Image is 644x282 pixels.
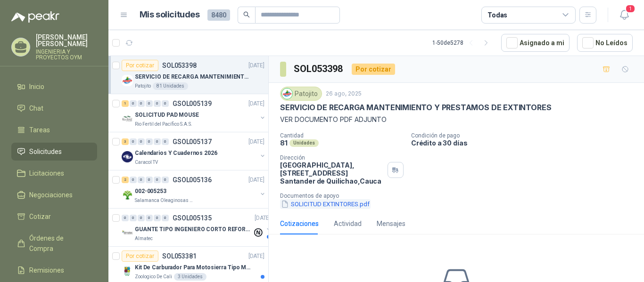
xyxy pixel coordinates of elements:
[11,78,97,96] a: Inicio
[11,99,97,117] a: Chat
[243,11,250,18] span: search
[135,235,153,242] p: Almatec
[11,208,97,226] a: Cotizar
[122,227,133,239] img: Company Logo
[173,138,212,145] p: GSOL005137
[289,139,319,147] div: Unidades
[280,139,288,147] p: 81
[501,34,570,52] button: Asignado a mi
[174,273,206,281] div: 3 Unidades
[11,143,97,161] a: Solicitudes
[122,215,129,221] div: 0
[140,8,200,22] h1: Mis solicitudes
[352,64,395,75] div: Por cotizar
[154,100,161,107] div: 0
[122,177,129,183] div: 2
[122,113,133,124] img: Company Logo
[135,263,252,272] p: Kit De Carburador Para Motosierra Tipo M250 - Zama
[122,136,266,166] a: 3 0 0 0 0 0 GSOL005137[DATE] Company LogoCalendarios Y Cuadernos 2026Caracol TV
[29,265,64,275] span: Remisiones
[11,229,97,258] a: Órdenes de Compra
[122,174,266,204] a: 2 0 0 0 0 0 GSOL005136[DATE] Company Logo002-005253Salamanca Oleaginosas SAS
[432,35,494,50] div: 1 - 50 de 5278
[153,82,188,90] div: 81 Unidades
[29,146,62,157] span: Solicitudes
[135,149,217,158] p: Calendarios Y Cuadernos 2026
[130,100,137,107] div: 0
[122,151,133,162] img: Company Logo
[255,214,271,223] p: [DATE]
[173,215,212,221] p: GSOL005135
[135,159,158,166] p: Caracol TV
[29,211,51,222] span: Cotizar
[135,73,252,81] p: SERVICIO DE RECARGA MANTENIMIENTO Y PRESTAMOS DE EXTINTORES
[248,61,264,70] p: [DATE]
[122,60,158,71] div: Por cotizar
[248,176,264,185] p: [DATE]
[29,103,43,113] span: Chat
[487,10,507,20] div: Todas
[173,177,212,183] p: GSOL005136
[248,252,264,261] p: [DATE]
[411,139,640,147] p: Crédito a 30 días
[36,34,97,47] p: [PERSON_NAME] [PERSON_NAME]
[135,121,192,128] p: Rio Fertil del Pacífico S.A.S.
[162,62,197,69] p: SOL053398
[29,125,50,135] span: Tareas
[122,212,272,242] a: 0 0 0 0 0 0 GSOL005135[DATE] Company LogoGUANTE TIPO INGENIERO CORTO REFORZADOAlmatec
[377,218,405,229] div: Mensajes
[280,161,384,185] p: [GEOGRAPHIC_DATA], [STREET_ADDRESS] Santander de Quilichao , Cauca
[138,100,145,107] div: 0
[146,138,153,145] div: 0
[280,87,322,101] div: Patojito
[122,266,133,277] img: Company Logo
[122,250,158,262] div: Por cotizar
[29,190,73,200] span: Negociaciones
[162,100,169,107] div: 0
[135,197,194,204] p: Salamanca Oleaginosas SAS
[280,193,640,199] p: Documentos de apoyo
[11,121,97,139] a: Tareas
[248,99,264,108] p: [DATE]
[282,89,292,99] img: Company Logo
[280,218,319,229] div: Cotizaciones
[625,4,636,13] span: 1
[207,9,230,21] span: 8480
[154,215,161,221] div: 0
[280,132,404,139] p: Cantidad
[135,82,151,90] p: Patojito
[411,132,640,139] p: Condición de pago
[146,215,153,221] div: 0
[122,100,129,107] div: 1
[135,187,166,196] p: 002-005253
[616,7,633,24] button: 1
[29,81,44,92] span: Inicio
[36,49,97,60] p: INGENIERIA Y PROYECTOS OYM
[138,215,145,221] div: 0
[577,34,633,52] button: No Leídos
[334,218,362,229] div: Actividad
[154,177,161,183] div: 0
[122,138,129,145] div: 3
[294,62,344,76] h3: SOL053398
[11,186,97,204] a: Negociaciones
[280,114,633,125] p: VER DOCUMENTO PDF ADJUNTO
[29,168,64,178] span: Licitaciones
[130,138,137,145] div: 0
[138,138,145,145] div: 0
[280,199,371,209] button: SOLICITUD EXTINTORES.pdf
[162,215,169,221] div: 0
[135,111,199,120] p: SOLICITUD PAD MOUSE
[122,98,266,128] a: 1 0 0 0 0 0 GSOL005139[DATE] Company LogoSOLICITUD PAD MOUSERio Fertil del Pacífico S.A.S.
[162,177,169,183] div: 0
[29,233,88,254] span: Órdenes de Compra
[146,100,153,107] div: 0
[108,56,268,94] a: Por cotizarSOL053398[DATE] Company LogoSERVICIO DE RECARGA MANTENIMIENTO Y PRESTAMOS DE EXTINTORE...
[130,177,137,183] div: 0
[11,261,97,279] a: Remisiones
[122,75,133,86] img: Company Logo
[173,100,212,107] p: GSOL005139
[280,103,551,113] p: SERVICIO DE RECARGA MANTENIMIENTO Y PRESTAMOS DE EXTINTORES
[248,137,264,146] p: [DATE]
[11,11,59,23] img: Logo peakr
